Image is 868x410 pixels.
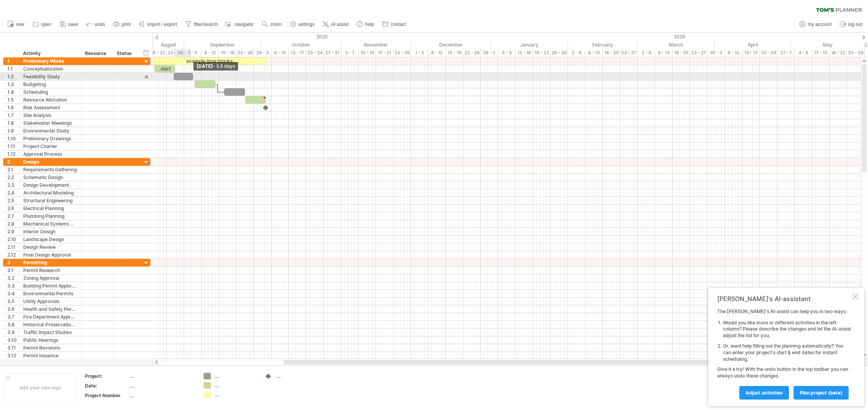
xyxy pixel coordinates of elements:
div: .... [129,373,194,379]
div: 1.10 [7,135,19,142]
div: Schematic Design [23,174,77,181]
div: 1 - 5 [411,49,428,57]
div: 8 - 12 [202,49,219,57]
div: October 2025 [261,41,341,49]
div: 3.3 [7,282,19,289]
div: 30 - 3 [708,49,725,57]
div: 17 - 21 [376,49,393,57]
div: September 2025 [184,41,261,49]
div: 3.4 [7,290,19,297]
div: 4 - 8 [795,49,812,57]
div: Conceptualization [23,65,77,72]
div: 2.8 [7,220,19,227]
div: 2.7 [7,212,19,220]
div: Structural Engineering [23,197,77,204]
a: save [58,19,80,29]
span: plan project (beta) [800,390,842,396]
div: 23 - 27 [620,49,638,57]
span: open [41,22,52,27]
div: Status [117,50,134,57]
div: 16 - 20 [603,49,620,57]
div: Scheduling [23,88,77,96]
div: 13 - 17 [742,49,760,57]
div: Zoning Approval [23,274,77,282]
div: 3.5 [7,298,19,305]
div: 10 - 14 [359,49,376,57]
span: - 5.5 days [213,63,235,69]
div: Environmental Permits [23,290,77,297]
span: settings [299,22,314,27]
span: print [122,22,131,27]
div: 15 - 19 [446,49,463,57]
span: zoom [270,22,281,27]
div: 2.12 [7,251,19,258]
div: Traffic Impact Studies [23,329,77,336]
div: 29 - 3 [254,49,271,57]
div: Electrical Planning [23,205,77,212]
div: .... [129,382,194,389]
div: 2 - 6 [568,49,585,57]
div: Permit Issuance [23,352,77,359]
div: scroll to activity [143,73,150,81]
a: my account [797,19,834,29]
div: Utility Approvals [23,298,77,305]
div: Site Analysis [23,112,77,119]
div: Approval Process [23,150,77,158]
span: new [16,22,24,27]
div: 25 - 29 [167,49,184,57]
a: AI assist [321,19,351,29]
span: help [365,22,374,27]
div: 1.5 [7,96,19,103]
a: new [5,19,27,29]
div: example time blocks: [153,57,266,65]
div: 1.1 [7,65,19,72]
div: 19 - 23 [533,49,550,57]
a: open [31,19,54,29]
div: November 2025 [341,41,411,49]
div: 2.3 [7,181,19,189]
div: 16 - 20 [673,49,690,57]
span: undo [95,22,105,27]
div: 20 - 24 [306,49,324,57]
div: Architectural Modeling [23,189,77,196]
div: 2.11 [7,243,19,251]
div: Plumbing Planning [23,212,77,220]
div: 3.11 [7,344,19,351]
span: filter/search [194,22,218,27]
div: 1.7 [7,112,19,119]
div: 23 - 27 [690,49,708,57]
div: 24 - 28 [393,49,411,57]
li: Would you like more or different activities in the left column? Please describe the changes and l... [723,320,851,339]
div: Design Review [23,243,77,251]
a: zoom [260,19,284,29]
div: .... [129,392,194,399]
div: [PERSON_NAME]'s AI-assistant [717,295,851,303]
div: 13 - 17 [289,49,306,57]
a: Adjust activities [739,386,789,400]
span: log out [848,22,862,27]
div: Add your own logo [4,373,76,402]
div: 1.8 [7,119,19,127]
div: 1.11 [7,143,19,150]
div: 1 - 5 [184,49,202,57]
div: Landscape Design [23,236,77,243]
div: 18 - 22 [830,49,847,57]
div: .... [215,382,257,389]
div: 3.7 [7,313,19,320]
span: AI assist [331,22,349,27]
a: undo [84,19,107,29]
div: 3.8 [7,321,19,328]
div: Stakeholder Meetings [23,119,77,127]
div: 20 - 24 [760,49,777,57]
div: 1.6 [7,104,19,111]
div: 3.2 [7,274,19,282]
div: 3.6 [7,305,19,313]
div: 2 - 6 [638,49,655,57]
div: 5 - 9 [498,49,516,57]
div: 3.9 [7,329,19,336]
div: Risk Assessment [23,104,77,111]
div: .... [215,391,257,398]
div: 8 - 12 [428,49,446,57]
div: 29 - 2 [481,49,498,57]
div: .... [276,373,318,379]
